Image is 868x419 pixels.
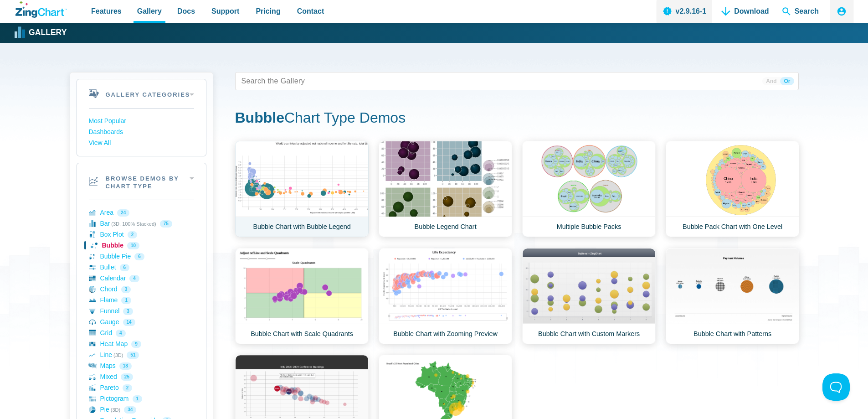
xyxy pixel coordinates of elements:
[379,248,512,344] a: Bubble Chart with Zooming Preview
[137,5,162,17] span: Gallery
[235,109,799,129] h1: Chart Type Demos
[177,5,195,17] span: Docs
[666,141,799,237] a: Bubble Pack Chart with One Level
[522,248,656,344] a: Bubble Chart with Custom Markers
[235,141,369,237] a: Bubble Chart with Bubble Legend
[522,141,656,237] a: Multiple Bubble Packs
[762,77,780,85] span: And
[77,163,206,200] h2: Browse Demos By Chart Type
[297,5,324,17] span: Contact
[256,5,280,17] span: Pricing
[235,248,369,344] a: Bubble Chart with Scale Quadrants
[15,26,67,40] a: Gallery
[235,109,284,126] strong: Bubble
[89,116,194,127] a: Most Popular
[780,77,794,85] span: Or
[91,5,122,17] span: Features
[77,79,206,108] h2: Gallery Categories
[89,138,194,149] a: View All
[29,29,67,37] strong: Gallery
[211,5,239,17] span: Support
[89,127,194,138] a: Dashboards
[666,248,799,344] a: Bubble Chart with Patterns
[379,141,512,237] a: Bubble Legend Chart
[15,1,67,18] a: ZingChart Logo. Click to return to the homepage
[822,373,850,401] iframe: Toggle Customer Support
